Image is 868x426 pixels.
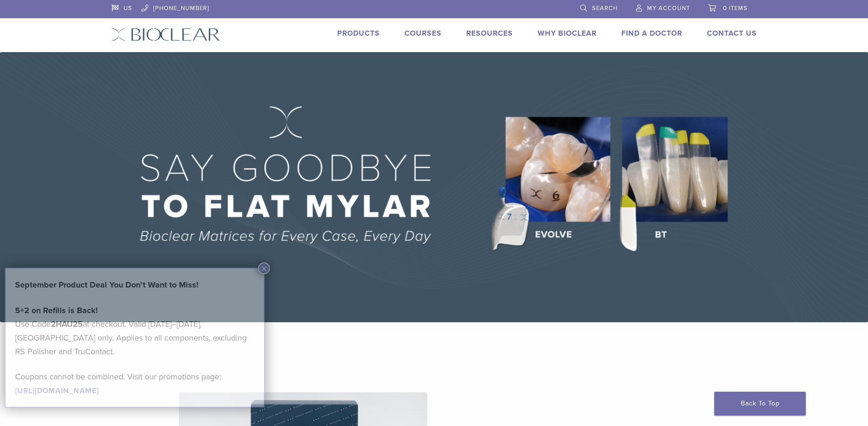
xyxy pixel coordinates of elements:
strong: 5+2 on Refills is Back! [15,305,98,315]
a: Find A Doctor [621,29,682,38]
span: 0 items [723,5,748,12]
span: Search [592,5,618,12]
strong: September Product Deal You Don’t Want to Miss! [15,280,199,290]
a: Resources [466,29,513,38]
a: Contact Us [707,29,757,38]
span: My Account [647,5,690,12]
strong: 2HAU25 [51,319,83,329]
a: Courses [404,29,442,38]
a: Products [337,29,380,38]
img: Bioclear [112,28,220,41]
a: [URL][DOMAIN_NAME] [15,386,99,395]
a: Why Bioclear [538,29,597,38]
p: Use Code at checkout. Valid [DATE]–[DATE], [GEOGRAPHIC_DATA] only. Applies to all components, exc... [15,304,254,358]
p: Coupons cannot be combined. Visit our promotions page: [15,370,254,397]
a: Back To Top [714,392,806,415]
button: Close [258,262,270,274]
